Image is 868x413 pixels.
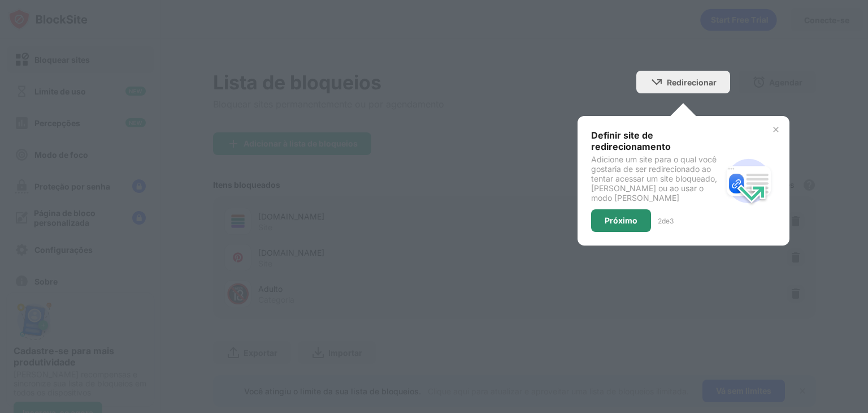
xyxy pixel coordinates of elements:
[658,217,662,225] font: 2
[662,217,670,225] font: de
[667,78,717,87] font: Redirecionar
[771,125,780,134] img: x-button.svg
[670,217,674,225] font: 3
[591,154,717,203] font: Adicione um site para o qual você gostaria de ser redirecionado ao tentar acessar um site bloquea...
[591,130,671,152] font: Definir site de redirecionamento
[605,216,637,225] font: Próximo
[722,154,776,208] img: redirect.svg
